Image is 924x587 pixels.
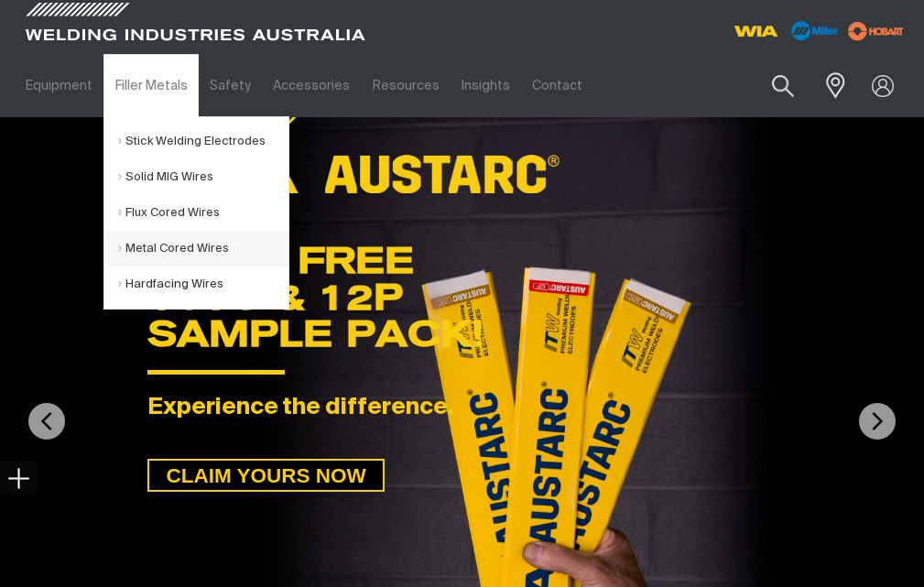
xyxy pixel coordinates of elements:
[103,116,289,310] ul: Filler Metals Submenu
[199,54,262,117] a: Safety
[149,459,382,492] span: CLAIM YOURS NOW
[262,54,361,117] a: Accessories
[147,242,776,352] div: GET A FREE 16TC & 12P SAMPLE PACK!
[752,64,814,107] button: Search products
[103,54,198,117] a: Filler Metals
[451,54,521,117] a: Insights
[118,266,288,302] a: Hardfacing Wires
[147,395,776,422] div: Experience the difference.
[15,54,103,117] a: Equipment
[118,231,288,266] a: Metal Cored Wires
[118,124,288,159] a: Stick Welding Electrodes
[859,403,896,440] img: NextArrow
[521,54,593,117] a: Contact
[118,159,288,195] a: Solid MIG Wires
[28,403,65,440] img: PrevArrow
[842,17,909,45] img: miller
[7,467,29,489] img: hide socials
[362,54,451,117] a: Resources
[118,195,288,231] a: Flux Cored Wires
[15,54,686,117] nav: Main
[729,64,814,107] input: Product name or item number...
[147,459,384,492] a: CLAIM YOURS NOW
